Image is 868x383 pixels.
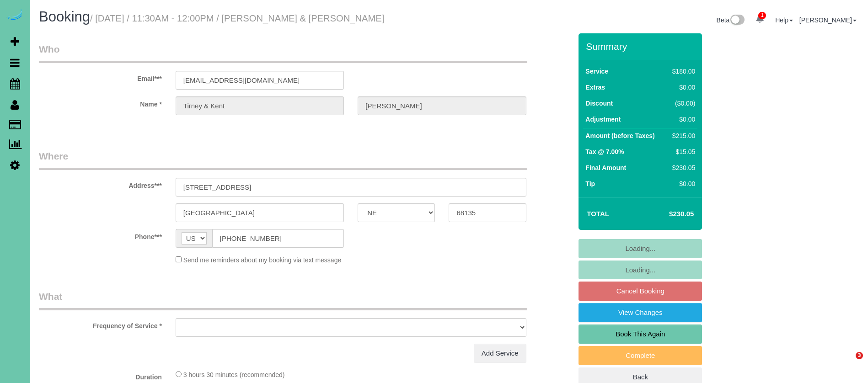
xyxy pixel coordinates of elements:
span: Send me reminders about my booking via text message [183,256,342,264]
span: 1 [758,12,766,19]
div: $215.00 [669,131,695,140]
a: Book This Again [579,324,702,344]
legend: Where [39,149,527,170]
legend: What [39,290,527,310]
a: [PERSON_NAME] [799,16,857,24]
h4: $230.05 [642,210,694,218]
div: $15.05 [669,147,695,156]
legend: Who [39,43,527,63]
h3: Summary [586,41,697,52]
label: Adjustment [585,115,621,124]
label: Frequency of Service * [32,318,169,330]
div: $0.00 [669,179,695,188]
div: ($0.00) [669,99,695,108]
div: $180.00 [669,67,695,76]
span: Booking [39,9,90,25]
strong: Total [587,210,609,218]
div: $0.00 [669,115,695,124]
label: Discount [585,99,613,108]
a: 1 [751,9,769,29]
a: Beta [717,16,745,24]
label: Amount (before Taxes) [585,131,654,140]
iframe: Intercom live chat [837,352,859,374]
label: Tip [585,179,595,188]
label: Final Amount [585,163,626,172]
a: Add Service [474,344,526,363]
label: Service [585,67,608,76]
span: 3 [856,352,863,359]
div: $0.00 [669,83,695,92]
label: Duration [32,369,169,382]
label: Extras [585,83,605,92]
a: View Changes [579,303,702,322]
img: New interface [729,15,745,27]
span: 3 hours 30 minutes (recommended) [183,371,285,378]
img: Automaid Logo [5,9,24,22]
label: Tax @ 7.00% [585,147,624,156]
div: $230.05 [669,163,695,172]
a: Help [775,16,793,24]
label: Name * [32,96,169,109]
small: / [DATE] / 11:30AM - 12:00PM / [PERSON_NAME] & [PERSON_NAME] [90,13,384,23]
